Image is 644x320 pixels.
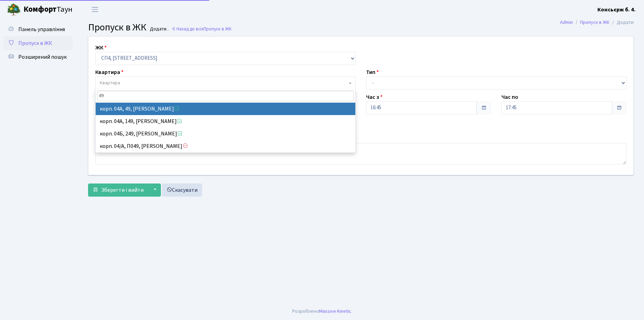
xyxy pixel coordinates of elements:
label: Тип [366,68,379,76]
a: Консьєрж б. 4. [597,6,636,14]
a: Скасувати [162,183,202,197]
a: Панель управління [3,22,73,36]
button: Переключити навігацію [86,4,104,15]
img: logo.png [7,3,21,17]
li: корп. 04Б, 249, [PERSON_NAME] [96,128,355,140]
li: корп. 04А, 149, [PERSON_NAME] [96,115,355,128]
button: Зберегти і вийти [88,183,148,197]
li: корп. 04А, 49, [PERSON_NAME] [96,103,355,115]
a: Пропуск в ЖК [580,19,609,26]
li: корп. 04/А, П049, [PERSON_NAME] [96,140,355,152]
a: Admin [560,19,573,26]
a: Massive Kinetic [319,308,351,315]
span: Зберегти і вийти [101,186,144,194]
span: Панель управління [18,26,65,33]
a: Розширений пошук [3,50,73,64]
b: Консьєрж б. 4. [597,6,636,13]
nav: breadcrumb [550,15,644,30]
span: Розширений пошук [18,53,67,61]
li: Додати [609,19,634,26]
label: Час по [501,93,518,101]
span: Пропуск в ЖК [203,26,232,32]
span: Пропуск в ЖК [88,20,146,34]
span: Таун [23,4,73,16]
span: Пропуск в ЖК [18,39,52,47]
b: Комфорт [23,4,57,15]
small: Додати . [148,26,169,32]
label: Час з [366,93,383,101]
a: Пропуск в ЖК [3,36,73,50]
label: Квартира [95,68,124,76]
div: Розроблено . [292,308,352,315]
span: Квартира [100,79,120,86]
label: ЖК [95,44,107,52]
a: Назад до всіхПропуск в ЖК [172,26,232,32]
